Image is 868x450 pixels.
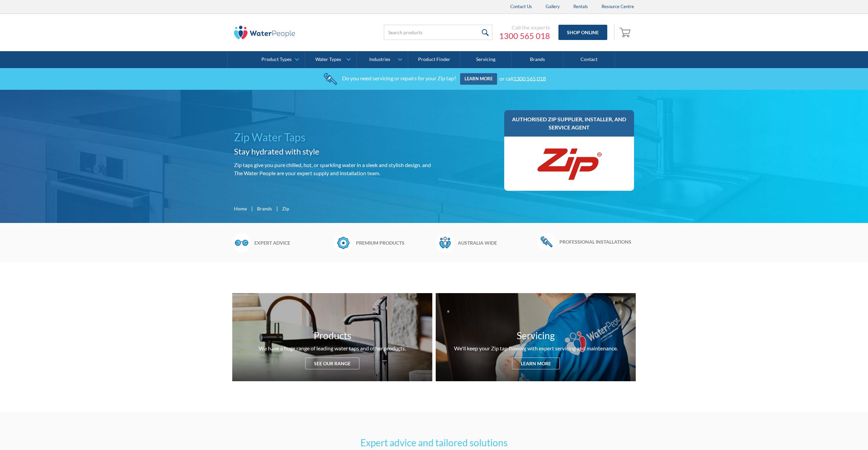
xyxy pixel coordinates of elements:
input: Search products [384,25,492,40]
h3: Expert advice and tailored solutions [234,435,634,450]
img: Glasses [232,233,251,252]
h6: Expert advice [254,239,331,246]
a: Servicing [460,51,512,68]
a: Water Types [305,51,356,68]
h6: Australia wide [458,239,534,246]
h6: Premium products [356,239,432,246]
a: ServicingWe'll keep your Zip tap flowing with expert servicing and maintenance.Learn more [436,293,636,381]
div: | [250,204,254,212]
img: The Water People [234,26,295,39]
div: We'll keep your Zip tap flowing with expert servicing and maintenance. [454,344,618,352]
img: shopping cart [619,27,632,38]
h2: Stay hydrated with style [234,145,431,158]
h3: Servicing [517,328,555,343]
h3: Products [314,328,351,343]
h3: Authorised Zip supplier, installer, and service agent [511,115,627,131]
a: ProductsWe have a huge range of leading water taps and other products.See our range [232,293,432,381]
a: Shop Online [558,25,607,40]
img: Waterpeople Symbol [436,233,454,252]
a: Product Finder [408,51,460,68]
div: Zip [282,205,289,212]
div: Water Types [315,57,341,62]
img: Zip [535,143,603,184]
img: Wrench [537,233,556,250]
h6: Professional installations [559,238,636,245]
a: Brands [257,205,272,212]
p: Zip taps give you pure chilled, hot, or sparkling water in a sleek and stylish design. and The Wa... [234,161,431,177]
a: 1300 565 018 [513,75,546,81]
a: Product Types [253,51,304,68]
img: Badge [334,233,353,252]
a: Learn more [460,73,497,85]
div: See our range [305,357,359,369]
h1: Zip Water Taps [234,129,431,145]
div: Product Types [261,57,292,62]
div: | [275,204,279,212]
div: Industries [369,57,390,62]
a: Industries [357,51,408,68]
div: We have a huge range of leading water taps and other products. [259,344,406,352]
div: or call [499,75,546,81]
a: Brands [512,51,563,68]
a: Home [234,205,247,212]
div: Do you need servicing or repairs for your Zip tap? [342,75,456,81]
div: Learn more [512,357,560,369]
a: Contact [563,51,615,68]
a: 1300 565 018 [499,31,550,41]
a: Open empty cart [618,24,634,41]
div: Call the experts [499,24,550,31]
